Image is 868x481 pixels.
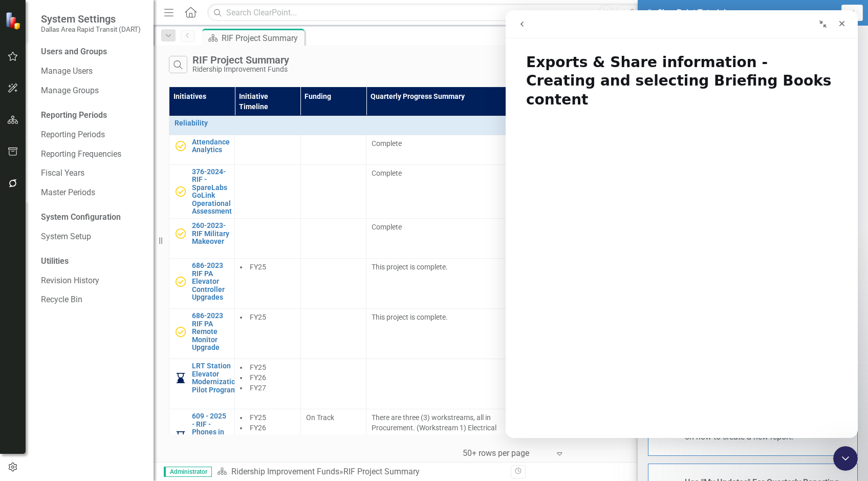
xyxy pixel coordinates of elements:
iframe: Intercom live chat [833,446,858,471]
img: Complete [175,227,187,240]
span: On Track [306,413,334,422]
div: Ridership Improvement Funds [192,66,289,73]
a: Ridership Improvement Funds [231,467,339,476]
span: Administrator [164,467,212,477]
td: Double-Click to Edit [300,309,366,359]
a: 686-2023 RIF PA Remote Monitor Upgrade [192,312,229,351]
span: Search [630,8,652,16]
img: Complete [175,185,187,198]
td: Double-Click to Edit Right Click for Context Menu [169,135,235,165]
td: Double-Click to Edit [366,219,524,259]
span: FY25 [250,313,266,321]
a: Fiscal Years [41,168,143,179]
small: Dallas Area Rapid Transit (DART) [41,25,141,33]
a: System Setup [41,231,143,243]
p: This project is complete. [372,312,518,322]
td: Double-Click to Edit Right Click for Context Menu [169,259,235,309]
div: RIF Project Summary [343,467,420,476]
td: Double-Click to Edit Right Click for Context Menu [169,219,235,259]
td: Double-Click to Edit [300,259,366,309]
p: Complete [372,168,518,178]
td: Double-Click to Edit [235,165,300,219]
td: Double-Click to Edit [235,135,300,165]
span: FY27 [250,384,266,392]
td: Double-Click to Edit [235,259,300,309]
td: Double-Click to Edit Right Click for Context Menu [169,165,235,219]
input: Search ClearPoint... [207,4,669,22]
a: Reliability [175,119,847,127]
span: FY25 [250,413,266,422]
img: Complete [175,326,187,338]
td: Double-Click to Edit [366,165,524,219]
img: Complete [175,140,187,152]
div: RIF Project Summary [192,54,289,66]
span: ClearPoint Tutorials [657,7,730,19]
iframe: Intercom live chat [506,10,858,438]
td: Double-Click to Edit [300,165,366,219]
a: Reporting Periods [41,129,143,141]
a: 609 - 2025 - RIF - Phones in Bus Operating Facilities [192,412,229,459]
a: 686-2023 RIF PA Elevator Controller Upgrades [192,262,229,301]
td: Double-Click to Edit [235,359,300,409]
td: Double-Click to Edit Right Click for Context Menu [169,359,235,409]
p: Complete [372,222,518,232]
td: Double-Click to Edit [366,309,524,359]
td: Double-Click to Edit [235,219,300,259]
a: 376-2024-RIF - SpareLabs GoLink Operational Assessment [192,168,232,215]
td: Double-Click to Edit [300,219,366,259]
span: FY26 [250,373,266,382]
a: Master Periods [41,187,143,199]
div: Users and Groups [41,46,143,58]
p: Complete [372,138,518,149]
span: FY25 [250,263,266,271]
a: LRT Station Elevator Modernization Pilot Program [192,362,240,394]
span: FY25 [250,363,266,371]
td: Double-Click to Edit [366,135,524,165]
a: Recycle Bin [41,294,143,306]
a: 260-2023-RIF Military Makeover [192,222,229,245]
div: Reporting Periods [41,110,143,121]
td: Double-Click to Edit Right Click for Context Menu [169,309,235,359]
td: Double-Click to Edit [235,309,300,359]
span: System Settings [41,13,141,25]
td: Double-Click to Edit [366,359,524,409]
a: Reporting Frequencies [41,149,143,160]
div: RIF Project Summary [222,32,302,45]
img: In Progress [175,430,187,443]
a: Manage Groups [41,85,143,97]
img: ClearPoint Strategy [5,12,23,30]
td: Double-Click to Edit [300,135,366,165]
a: Manage Users [41,66,143,77]
td: Double-Click to Edit Right Click for Context Menu [169,116,853,135]
div: System Configuration [41,212,143,223]
div: Utilities [41,256,143,267]
img: Complete [175,276,187,288]
a: Attendance Analytics [192,138,230,154]
td: Double-Click to Edit [366,259,524,309]
div: » [217,466,503,478]
span: FY26 [250,424,266,432]
a: Revision History [41,275,143,287]
p: This project is complete. [372,262,518,272]
td: Double-Click to Edit [300,359,366,409]
img: In Progress [175,372,187,384]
